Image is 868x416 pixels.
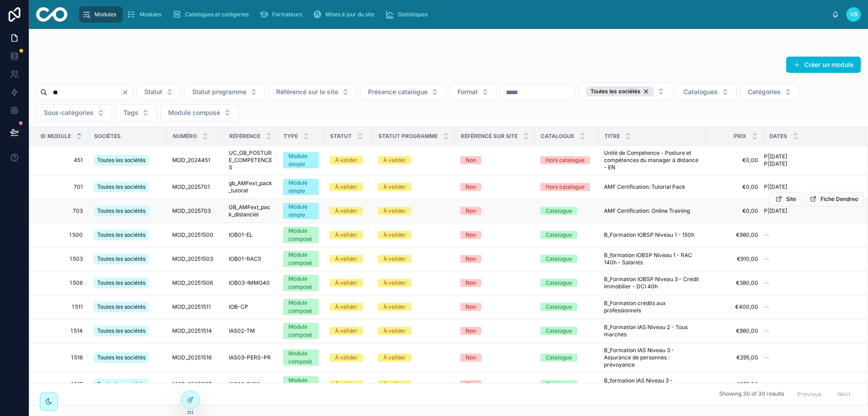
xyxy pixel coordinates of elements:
a: Module composé [283,275,319,291]
a: À valider [378,327,449,335]
div: Module composé [288,251,313,267]
div: À valider [335,380,358,388]
span: €295,00 [711,381,758,388]
a: €980,00 [711,327,758,335]
span: Modules [140,11,161,18]
a: À valider [378,303,449,311]
a: Unité de Compétence - Posture et compétences du manager à distance - EN [604,149,700,171]
span: -- [764,231,769,239]
a: MOD_20251514 [172,327,218,335]
div: À valider [335,327,358,335]
div: Catalogue [546,380,572,388]
button: Site [769,192,802,206]
span: €400,00 [711,303,758,311]
a: Toutes les sociétés [94,204,161,218]
a: MOD_2025701 [172,183,218,191]
span: B_formation IOBSP Niveau 1 - RAC 140h - Salariés [604,252,700,266]
a: Toutes les sociétés [94,276,161,290]
a: À valider [330,255,367,263]
div: Non [466,327,476,335]
span: Modules [94,11,116,18]
a: Hors catalogue [540,183,593,191]
a: Toutes les sociétés [94,153,161,167]
a: Catalogue [540,279,593,287]
div: Hors catalogue [546,183,585,191]
a: -- [764,327,856,335]
a: GB_AMFext_pack_distanciel [229,204,272,218]
div: Catalogue [546,327,572,335]
span: -- [764,255,769,263]
span: Référencé sur site [461,133,518,140]
a: Non [460,380,529,388]
div: À valider [335,255,358,263]
a: Non [460,207,529,215]
span: 703 [40,207,83,215]
span: Toutes les sociétés [97,255,146,263]
a: Non [460,327,529,335]
span: VB [850,11,858,18]
div: Module composé [288,376,313,392]
a: P|[DATE] P|[DATE] [764,153,856,167]
a: AMF Certification: Tutorial Pack [604,183,700,191]
button: Select Button [36,104,112,121]
a: À valider [330,156,367,164]
div: À valider [383,255,406,263]
a: -- [764,354,856,361]
span: 1 500 [40,231,83,239]
span: Fiche Dendreo [821,196,858,203]
a: Non [460,255,529,263]
span: Statut programme [378,133,438,140]
span: Catégories [748,87,781,96]
a: Catalogue [540,354,593,362]
a: À valider [330,354,367,362]
a: -- [764,231,856,239]
a: IAS02-TM [229,327,272,335]
button: Select Button [269,83,357,100]
div: Catalogue [546,231,572,239]
span: MOD_20251516 [172,354,212,361]
span: 1 517 [40,381,83,388]
a: À valider [330,207,367,215]
div: Catalogue [546,354,572,362]
div: Module simple [288,203,313,219]
span: Format [458,87,478,96]
a: 1 516 [40,354,83,361]
a: MOD_20251511 [172,303,218,311]
a: -- [764,279,856,287]
a: À valider [330,183,367,191]
a: Toutes les sociétés [94,300,161,314]
a: Modules [124,6,168,23]
button: Select Button [579,82,672,100]
button: Select Button [137,83,181,100]
span: UC_GB_POSTURE_COMPETENCES [229,149,272,171]
a: P|[DATE] [764,183,856,191]
a: Module simple [283,203,319,219]
img: App logo [36,7,67,22]
span: Catalogues [684,87,718,96]
a: MOD_20251516 [172,354,218,361]
a: Toutes les sociétés [94,324,161,338]
div: Non [466,303,476,311]
span: -- [764,354,769,361]
button: Select Button [360,83,446,100]
a: B_formation IAS Niveau 3 - Assurance de dommages [604,377,700,392]
span: MOD_20251503 [172,255,213,263]
a: Catalogue [540,255,593,263]
a: -- [764,381,856,388]
span: Présence catalogue [368,87,428,96]
a: B_Formation IAS Niveau 3 - Assurance de personnes : prévoyance [604,347,700,368]
a: 1 506 [40,279,83,287]
div: À valider [335,207,358,215]
span: IOB03-IMMO40 [229,279,270,287]
div: À valider [383,183,406,191]
a: Toutes les sociétés [94,252,161,266]
a: Non [460,303,529,311]
span: Sous-catégories [44,108,94,117]
span: IAS03-DOM [229,381,260,388]
span: -- [764,327,769,335]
